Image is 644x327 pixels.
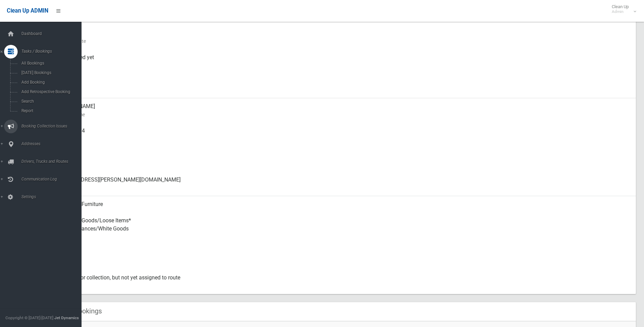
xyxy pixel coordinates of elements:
[54,110,630,119] small: Contact Name
[54,147,630,172] div: None given
[19,31,87,36] span: Dashboard
[54,135,630,143] small: Mobile
[54,315,79,320] strong: Jet Dynamics
[608,4,636,14] span: Clean Up
[54,270,630,294] div: Approved for collection, but not yet assigned to route
[19,89,81,94] span: Add Retrospective Booking
[19,70,81,75] span: [DATE] Bookings
[19,61,81,66] span: All Bookings
[19,159,87,164] span: Drivers, Trucks and Routes
[30,172,636,196] a: [EMAIL_ADDRESS][PERSON_NAME][DOMAIN_NAME]Email
[612,9,629,14] small: Admin
[5,315,53,320] span: Copyright © [DATE]-[DATE]
[54,245,630,270] div: Yes
[19,124,87,128] span: Booking Collection Issues
[54,98,630,123] div: [PERSON_NAME]
[54,62,630,70] small: Collected At
[19,80,81,85] span: Add Booking
[19,99,81,104] span: Search
[54,86,630,94] small: Zone
[54,159,630,168] small: Landline
[54,282,630,290] small: Status
[54,172,630,196] div: [EMAIL_ADDRESS][PERSON_NAME][DOMAIN_NAME]
[19,141,87,146] span: Addresses
[54,123,630,147] div: 0408435014
[54,74,630,98] div: [DATE]
[19,108,81,113] span: Report
[19,177,87,182] span: Communication Log
[54,257,630,265] small: Oversized
[54,184,630,192] small: Email
[19,194,87,199] span: Settings
[54,196,630,245] div: Household Furniture Electronics Household Goods/Loose Items* Metal Appliances/White Goods
[54,25,630,49] div: [DATE]
[7,7,48,14] span: Clean Up ADMIN
[19,49,87,54] span: Tasks / Bookings
[54,233,630,241] small: Items
[54,49,630,74] div: Not collected yet
[54,37,630,45] small: Collection Date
